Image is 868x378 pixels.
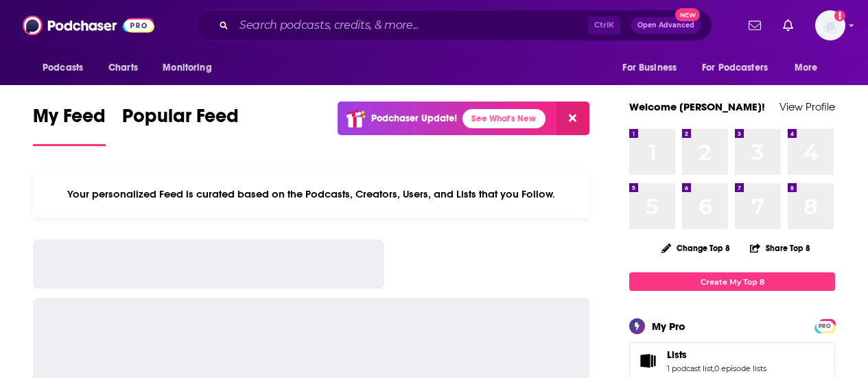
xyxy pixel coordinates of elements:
span: Open Advanced [637,22,694,29]
button: open menu [613,55,694,81]
img: User Profile [815,10,845,40]
span: Ctrl K [588,16,620,34]
div: Search podcasts, credits, & more... [196,10,712,41]
span: Monitoring [163,58,211,78]
img: Podchaser - Follow, Share and Rate Podcasts [23,12,154,38]
button: Change Top 8 [653,239,738,257]
button: open menu [33,55,101,81]
button: open menu [693,55,788,81]
div: My Pro [652,320,685,333]
button: open menu [153,55,229,81]
a: Lists [667,349,766,361]
svg: Add a profile image [834,10,845,21]
a: 0 episode lists [714,364,766,373]
a: Lists [634,351,661,370]
a: View Profile [779,100,835,113]
span: Charts [108,58,138,78]
button: Share Top 8 [749,235,811,261]
span: New [675,8,700,21]
a: PRO [817,320,833,331]
a: Create My Top 8 [629,272,835,291]
span: Podcasts [43,58,83,78]
span: , [713,364,714,373]
a: Show notifications dropdown [777,14,799,37]
button: Show profile menu [815,10,845,40]
span: PRO [817,321,833,331]
p: Podchaser Update! [371,113,457,124]
span: Lists [667,349,687,361]
span: Popular Feed [122,104,239,136]
button: Open AdvancedNew [631,17,701,34]
input: Search podcasts, credits, & more... [234,14,588,36]
span: For Podcasters [702,58,768,78]
span: My Feed [33,104,106,136]
a: Show notifications dropdown [743,14,766,37]
span: Logged in as mdekoning [815,10,845,40]
a: Welcome [PERSON_NAME]! [629,100,765,113]
a: 1 podcast list [667,364,713,373]
a: Popular Feed [122,104,239,146]
div: Your personalized Feed is curated based on the Podcasts, Creators, Users, and Lists that you Follow. [33,171,589,217]
a: Charts [99,55,146,81]
span: For Business [622,58,677,78]
span: More [795,58,818,78]
a: My Feed [33,104,106,146]
a: See What's New [462,109,546,128]
button: open menu [785,55,835,81]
